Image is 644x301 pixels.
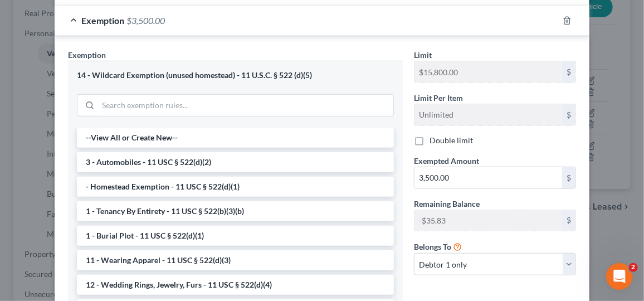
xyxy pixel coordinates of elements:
[414,50,432,60] span: Limit
[77,177,394,197] li: - Homestead Exemption - 11 USC § 522(d)(1)
[562,61,575,82] div: $
[77,226,394,246] li: 1 - Burial Plot - 11 USC § 522(d)(1)
[77,128,394,148] li: --View All or Create New--
[77,152,394,172] li: 3 - Automobiles - 11 USC § 522(d)(2)
[414,92,463,104] label: Limit Per Item
[414,104,562,125] input: --
[414,198,480,210] label: Remaining Balance
[414,210,562,231] input: --
[77,201,394,221] li: 1 - Tenancy By Entirety - 11 USC § 522(b)(3)(b)
[126,15,165,26] span: $3,500.00
[414,156,479,166] span: Exempted Amount
[414,167,562,188] input: 0.00
[77,250,394,270] li: 11 - Wearing Apparel - 11 USC § 522(d)(3)
[430,135,473,146] label: Double limit
[81,15,124,26] span: Exemption
[414,242,451,251] span: Belongs To
[562,210,575,231] div: $
[77,70,394,81] div: 14 - Wildcard Exemption (unused homestead) - 11 U.S.C. § 522 (d)(5)
[606,263,633,290] iframe: Intercom live chat
[68,50,106,60] span: Exemption
[98,95,393,116] input: Search exemption rules...
[77,275,394,295] li: 12 - Wedding Rings, Jewelry, Furs - 11 USC § 522(d)(4)
[562,167,575,188] div: $
[629,263,638,272] span: 2
[562,104,575,125] div: $
[414,61,562,82] input: --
